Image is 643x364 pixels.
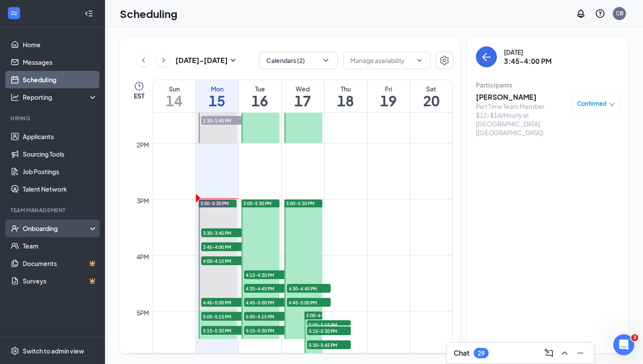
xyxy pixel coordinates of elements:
[201,116,245,125] span: 1:30-1:45 PM
[282,84,324,93] div: Wed
[282,80,324,112] a: September 17, 2025
[436,52,453,69] button: Settings
[325,93,367,108] h1: 18
[306,312,335,318] span: 5:00-6:00 PM
[478,350,485,357] div: 29
[286,200,315,206] span: 3:00-5:30 PM
[476,46,497,67] button: back-button
[201,326,245,335] span: 5:15-5:30 PM
[476,92,568,102] h3: [PERSON_NAME]
[84,9,93,18] svg: Collapse
[10,224,19,233] svg: UserCheck
[239,84,281,93] div: Tue
[244,312,288,321] span: 5:00-5:15 PM
[153,93,196,108] h1: 14
[23,237,98,255] a: Team
[367,80,410,112] a: September 19, 2025
[135,308,151,318] div: 5pm
[481,52,492,62] svg: ArrowLeft
[504,56,552,66] h3: 3:45-4:00 PM
[613,334,634,355] iframe: Intercom live chat
[416,57,423,64] svg: ChevronDown
[544,348,554,358] svg: ComposeMessage
[135,196,151,206] div: 3pm
[175,56,228,65] h3: [DATE] - [DATE]
[201,242,245,251] span: 3:45-4:00 PM
[134,81,144,91] svg: Clock
[196,80,238,112] a: September 15, 2025
[595,8,605,19] svg: QuestionInfo
[244,326,288,335] span: 5:15-5:30 PM
[325,84,367,93] div: Thu
[616,10,623,17] div: CB
[631,334,638,341] span: 3
[410,80,453,112] a: September 20, 2025
[10,206,96,214] div: Team Management
[134,91,144,100] span: EST
[139,55,148,66] svg: ChevronLeft
[287,284,331,293] span: 4:30-4:45 PM
[282,93,324,108] h1: 17
[157,54,170,67] button: ChevronRight
[196,93,238,108] h1: 15
[228,55,238,66] svg: SmallChevronDown
[244,284,288,293] span: 4:30-4:45 PM
[609,101,615,108] span: down
[201,298,245,307] span: 4:45-5:00 PM
[307,326,351,335] span: 5:15-5:30 PM
[23,224,90,233] div: Onboarding
[504,48,552,56] div: [DATE]
[410,93,453,108] h1: 20
[135,140,151,150] div: 2pm
[439,55,450,66] svg: Settings
[239,93,281,108] h1: 16
[239,80,281,112] a: September 16, 2025
[558,346,572,360] button: ChevronUp
[201,312,245,321] span: 5:00-5:15 PM
[23,180,98,198] a: Talent Network
[201,228,245,237] span: 3:30-3:45 PM
[576,8,586,19] svg: Notifications
[135,252,151,262] div: 4pm
[23,71,98,88] a: Scheduling
[575,348,586,358] svg: Minimize
[23,163,98,180] a: Job Postings
[23,93,98,101] div: Reporting
[573,346,587,360] button: Minimize
[23,36,98,53] a: Home
[350,56,412,65] input: Manage availability
[23,53,98,71] a: Messages
[10,115,96,122] div: Hiring
[153,84,196,93] div: Sun
[577,99,607,108] span: Confirmed
[10,9,18,17] svg: WorkstreamLogo
[159,55,168,66] svg: ChevronRight
[325,80,367,112] a: September 18, 2025
[367,93,410,108] h1: 19
[23,145,98,163] a: Sourcing Tools
[200,200,229,206] span: 3:00-5:30 PM
[120,6,178,21] h1: Scheduling
[307,320,351,329] span: 5:00-5:15 PM
[243,200,272,206] span: 3:00-5:30 PM
[153,80,196,112] a: September 14, 2025
[244,270,288,279] span: 4:15-4:30 PM
[559,348,570,358] svg: ChevronUp
[307,340,351,349] span: 5:30-5:45 PM
[476,102,568,137] div: Part Time Team Member $12-$14/Hourly at [GEOGRAPHIC_DATA] ([GEOGRAPHIC_DATA])
[196,84,238,93] div: Mon
[321,56,330,65] svg: ChevronDown
[201,256,245,265] span: 4:00-4:15 PM
[23,255,98,272] a: DocumentsCrown
[410,84,453,93] div: Sat
[23,272,98,290] a: SurveysCrown
[367,84,410,93] div: Fri
[454,348,469,358] h3: Chat
[10,346,19,355] svg: Settings
[10,93,19,101] svg: Analysis
[23,128,98,145] a: Applicants
[287,298,331,307] span: 4:45-5:00 PM
[476,80,619,89] div: Participants
[259,52,338,69] button: Calendars (2)ChevronDown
